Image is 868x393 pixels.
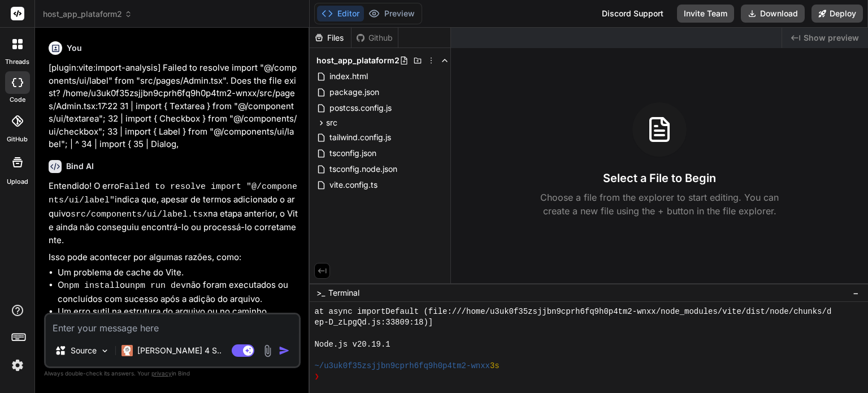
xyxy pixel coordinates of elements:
span: privacy [151,370,172,377]
p: Isso pode acontecer por algumas razões, como: [49,251,298,264]
p: Always double-check its answers. Your in Bind [44,368,301,379]
span: tsconfig.json [328,146,377,160]
img: Claude 4 Sonnet [121,345,133,356]
span: ep-D_zLpgQd.js:33809:18)] [314,317,433,328]
span: 3s [490,361,500,372]
button: Deploy [811,5,863,23]
p: [PERSON_NAME] 4 S.. [137,345,222,356]
span: package.json [328,85,380,99]
div: Github [351,32,398,44]
span: host_app_plataform2 [316,55,400,66]
span: − [853,287,859,299]
p: [plugin:vite:import-analysis] Failed to resolve import "@/components/ui/label" from "src/pages/Ad... [49,62,298,151]
span: vite.config.ts [328,178,379,192]
label: threads [5,57,29,67]
p: Source [71,345,97,356]
span: ~/u3uk0f35zsjjbn9cprh6fq9h0p4tm2-wnxx [314,361,490,372]
code: npm run dev [130,281,186,291]
code: src/components/ui/label.tsx [71,210,208,219]
span: ❯ [314,372,320,382]
img: attachment [261,344,274,357]
li: O ou não foram executados ou concluídos com sucesso após a adição do arquivo. [58,279,298,305]
span: Show preview [804,32,859,44]
button: Download [741,5,805,23]
p: Choose a file from the explorer to start editing. You can create a new file using the + button in... [533,191,786,218]
label: GitHub [7,135,28,144]
div: Files [310,32,351,44]
span: index.html [328,70,369,83]
span: tsconfig.node.json [328,162,398,176]
span: Terminal [328,287,359,299]
button: Invite Team [677,5,734,23]
label: Upload [7,177,28,187]
h6: Bind AI [66,161,94,172]
button: − [850,284,861,302]
img: Pick Models [100,346,110,356]
img: icon [279,345,290,356]
img: settings [8,356,27,375]
li: Um problema de cache do Vite. [58,266,298,279]
span: >_ [316,287,325,299]
h6: You [67,42,82,54]
span: postcss.config.js [328,101,393,115]
span: Node.js v20.19.1 [314,339,390,350]
label: code [10,95,25,105]
h3: Select a File to Begin [603,170,716,186]
button: Editor [317,6,364,21]
button: Preview [364,6,419,21]
span: tailwind.config.js [328,131,392,144]
code: Failed to resolve import "@/components/ui/label" [49,182,297,206]
div: Discord Support [595,5,670,23]
span: host_app_plataform2 [43,8,132,20]
span: src [326,117,337,128]
p: Entendido! O erro indica que, apesar de termos adicionado o arquivo na etapa anterior, o Vite ain... [49,180,298,247]
li: Um erro sutil na estrutura do arquivo ou no caminho. [58,305,298,318]
code: npm install [64,281,120,291]
span: at async importDefault (file:///home/u3uk0f35zsjjbn9cprh6fq9h0p4tm2-wnxx/node_modules/vite/dist/n... [314,306,831,317]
